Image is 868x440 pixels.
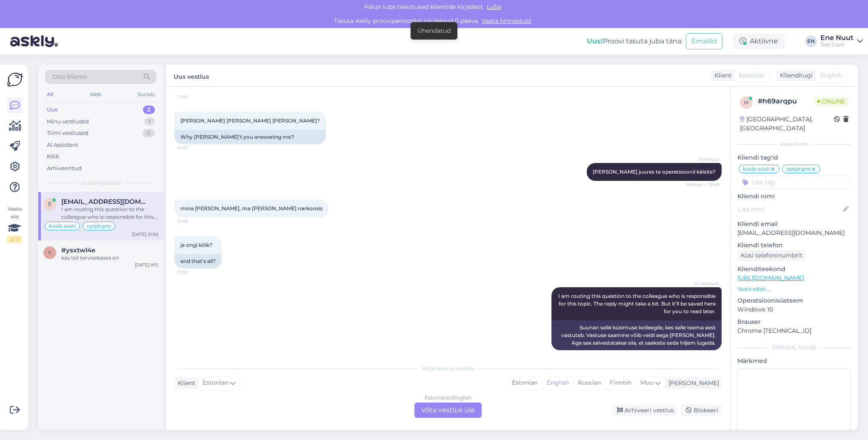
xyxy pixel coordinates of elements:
[737,250,806,261] div: Küsi telefoninumbrit
[687,280,719,287] span: AI Assistent
[686,181,719,188] span: Nähtud ✓ 21:49
[820,34,863,48] a: Ene NuutTest Conf
[174,379,195,388] div: Klient
[177,94,209,100] span: 21:46
[417,26,451,35] div: Ühendatud
[47,106,58,114] div: Uus
[737,274,804,282] a: [URL][DOMAIN_NAME]
[47,152,59,161] div: Kõik
[740,115,834,133] div: [GEOGRAPHIC_DATA], [GEOGRAPHIC_DATA]
[61,206,158,221] div: I am routing this question to the colleague who is responsible for this topic. The reply might ta...
[425,394,471,402] div: Estonian to English
[612,405,677,416] div: Arhiveeri vestlus
[737,317,851,326] p: Brauser
[135,262,158,268] div: [DATE] 9:15
[174,130,326,144] div: Why [PERSON_NAME]'t you answering me?
[820,41,854,48] div: Test Conf
[53,72,87,81] span: Otsi kliente
[737,285,851,293] p: Vaata edasi ...
[686,351,719,357] span: Nähtud ✓ 21:50
[805,35,817,47] div: EN
[551,320,722,350] div: Suunan selle küsimuse kolleegile, kes selle teema eest vastutab. Vastuse saamine võib veidi aega ...
[180,117,320,124] span: [PERSON_NAME] [PERSON_NAME] [PERSON_NAME]?
[180,205,323,211] span: mina [PERSON_NAME], ma [PERSON_NAME] narkoosis
[587,37,603,45] b: Uus!
[47,141,78,149] div: AI Assistent
[479,17,534,25] a: Vaata hinnastust
[81,179,121,187] span: Uued vestlused
[605,377,636,389] div: Finnish
[739,71,765,80] span: Estonian
[737,140,851,148] div: Kliendi info
[758,96,814,106] div: # h69arqpu
[737,344,851,351] div: [PERSON_NAME]
[558,293,717,314] span: I am routing this question to the colleague who is responsible for this topic. The reply might ta...
[737,241,851,250] p: Kliendi telefon
[737,229,851,237] p: [EMAIL_ADDRESS][DOMAIN_NAME]
[687,156,719,163] span: Ene Nuut
[814,97,848,106] span: Online
[786,166,811,171] span: opijärgne
[681,405,722,416] div: Blokeeri
[777,71,813,80] div: Klienditugi
[61,198,150,206] span: ene.nuut@confido.ee
[737,265,851,274] p: Klienditeekond
[87,223,111,229] span: opijärgne
[136,89,157,100] div: Socials
[737,220,851,229] p: Kliendi email
[88,89,103,100] div: Web
[665,379,719,388] div: [PERSON_NAME]
[737,153,851,162] p: Kliendi tag'id
[45,89,55,100] div: All
[484,3,504,11] span: Luba
[7,71,23,88] img: Askly Logo
[542,377,573,389] div: English
[143,106,155,114] div: 2
[737,326,851,335] p: Chrome [TECHNICAL_ID]
[47,164,82,173] div: Arhiveeritud
[7,236,22,243] div: 0 / 3
[61,254,158,262] div: kas teil tervisekassa on
[640,379,654,386] span: Muu
[820,34,854,41] div: Ene Nuut
[174,365,722,372] div: Valige keel ja vastake
[177,269,209,275] span: 21:50
[180,242,212,248] span: ja ongi kõik?
[737,305,851,314] p: Windows 10
[573,377,605,389] div: Russian
[203,378,228,388] span: Estonian
[174,254,222,269] div: and that's all?
[686,33,722,49] button: Emailid
[737,296,851,305] p: Operatsioonisüsteem
[733,34,785,49] div: Aktiivne
[414,403,482,418] div: Võta vestlus üle
[132,231,158,237] div: [DATE] 21:50
[177,218,209,224] span: 21:49
[744,99,748,106] span: h
[47,129,89,137] div: Tiimi vestlused
[743,166,770,171] span: küsib süsti
[143,129,155,137] div: 0
[48,201,51,207] span: e
[587,36,682,46] div: Proovi tasuta juba täna:
[737,357,851,366] p: Märkmed
[49,223,76,229] span: küsib süsti
[7,205,22,243] div: Vaata siia
[61,246,95,254] span: #ysxtwl4e
[48,249,51,256] span: y
[737,176,851,189] input: Lisa tag
[738,205,841,214] input: Lisa nimi
[737,192,851,201] p: Kliendi nimi
[820,71,842,80] span: English
[711,71,732,80] div: Klient
[593,169,716,175] span: [PERSON_NAME] juures te operatsioonil käisite?
[174,70,209,81] label: Uus vestlus
[144,117,155,126] div: 1
[177,145,209,151] span: 21:47
[508,377,542,389] div: Estonian
[47,117,89,126] div: Minu vestlused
